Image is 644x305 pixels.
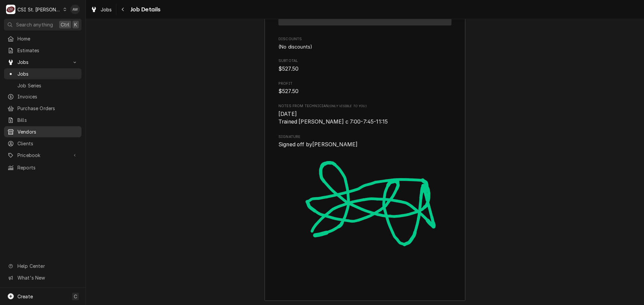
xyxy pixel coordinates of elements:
[88,4,115,15] a: Jobs
[278,111,388,125] span: [DATE] Trained [PERSON_NAME] c 7:00-7:45-11:15
[4,150,82,161] a: Go to Pricebook
[6,5,15,14] div: CSI St. Louis's Avatar
[17,70,78,77] span: Jobs
[4,19,82,30] button: Search anythingCtrlK
[278,58,451,64] span: Subtotal
[17,262,77,270] span: Help Center
[278,65,451,73] span: Subtotal
[278,134,451,140] span: Signature
[74,21,77,28] span: K
[278,36,451,42] span: Discounts
[16,21,53,28] span: Search anything
[278,110,451,126] span: [object Object]
[17,294,33,299] span: Create
[4,138,82,149] a: Clients
[17,6,61,13] div: CSI St. [PERSON_NAME]
[17,93,78,100] span: Invoices
[4,260,82,272] a: Go to Help Center
[278,103,451,109] span: Notes from Technician
[4,33,82,44] a: Home
[128,5,161,14] span: Job Details
[6,5,15,14] div: C
[278,149,451,286] img: Signature
[4,68,82,79] a: Jobs
[17,117,78,124] span: Bills
[278,134,451,287] div: Signator
[4,103,82,114] a: Purchase Orders
[278,81,451,95] div: Profit
[17,105,78,112] span: Purchase Orders
[70,5,80,14] div: AW
[4,126,82,137] a: Vendors
[278,58,451,73] div: Subtotal
[17,164,78,171] span: Reports
[17,47,78,54] span: Estimates
[70,5,80,14] div: Alexandria Wilp's Avatar
[17,274,77,281] span: What's New
[74,293,77,300] span: C
[17,35,78,42] span: Home
[4,57,82,68] a: Go to Jobs
[278,88,299,94] span: $527.50
[278,43,451,50] div: Discounts List
[61,21,69,28] span: Ctrl
[278,141,451,149] span: Signed Off By
[101,6,112,13] span: Jobs
[118,4,128,15] button: Navigate back
[328,104,366,108] span: (Only Visible to You)
[4,162,82,173] a: Reports
[4,115,82,126] a: Bills
[17,152,68,159] span: Pricebook
[4,80,82,91] a: Job Series
[278,87,451,95] span: Profit
[278,103,451,126] div: [object Object]
[17,140,78,147] span: Clients
[278,36,451,50] div: Discounts
[4,45,82,56] a: Estimates
[17,59,68,66] span: Jobs
[278,66,299,72] span: $527.50
[17,82,78,89] span: Job Series
[17,128,78,135] span: Vendors
[4,272,82,283] a: Go to What's New
[278,81,451,86] span: Profit
[4,91,82,102] a: Invoices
